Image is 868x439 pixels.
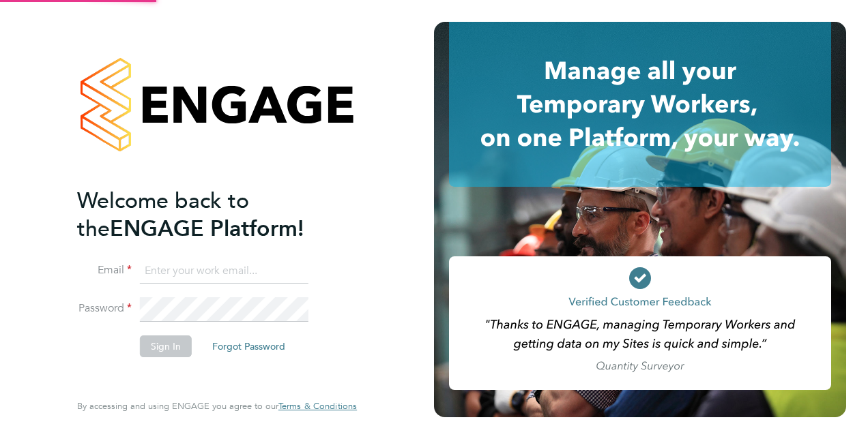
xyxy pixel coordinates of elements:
[140,259,308,284] input: Enter your work email...
[140,335,192,357] button: Sign In
[278,401,357,412] a: Terms & Conditions
[201,335,296,357] button: Forgot Password
[77,400,357,412] span: By accessing and using ENGAGE you agree to our
[77,187,343,243] h2: ENGAGE Platform!
[278,400,357,412] span: Terms & Conditions
[77,301,132,316] label: Password
[77,263,132,277] label: Email
[77,187,249,242] span: Welcome back to the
